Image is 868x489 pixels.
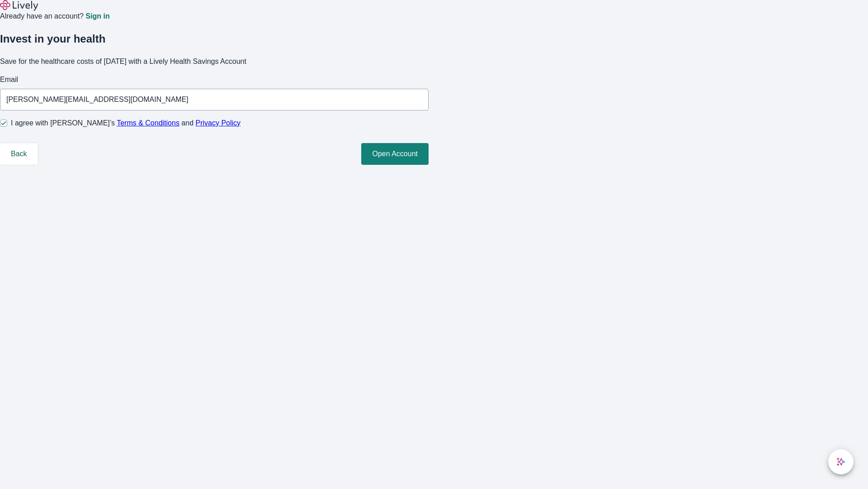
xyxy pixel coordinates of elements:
button: chat [828,449,854,475]
span: I agree with [PERSON_NAME]’s and [11,118,241,129]
svg: Lively AI Assistant [836,457,845,466]
a: Privacy Policy [196,119,241,127]
button: Open Account [361,143,429,165]
a: Sign in [85,13,109,20]
a: Terms & Conditions [117,119,179,127]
